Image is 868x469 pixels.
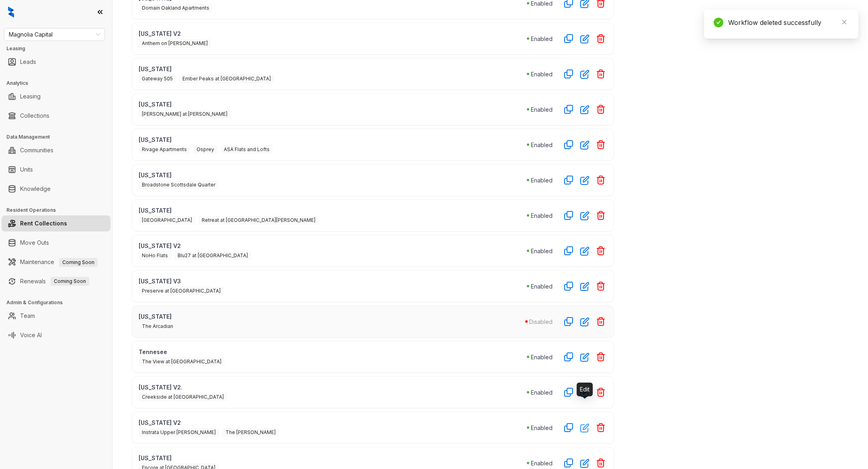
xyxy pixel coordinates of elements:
[531,141,553,149] p: Enabled
[2,235,111,251] li: Move Outs
[139,74,176,83] span: Gateway 505
[6,45,112,52] h3: Leasing
[51,277,89,286] span: Coming Soon
[199,216,319,225] span: Retreat at [GEOGRAPHIC_DATA][PERSON_NAME]
[139,110,231,119] span: [PERSON_NAME] at [PERSON_NAME]
[714,18,723,27] span: check-circle
[531,282,553,291] p: Enabled
[20,162,33,178] a: Units
[20,181,51,197] a: Knowledge
[6,133,112,141] h3: Data Management
[139,180,219,189] span: Broadstone Scottsdale Quarter
[20,273,89,289] a: RenewalsComing Soon
[139,312,525,321] p: [US_STATE]
[193,145,217,154] span: Osprey
[577,383,593,396] div: Edit
[139,418,527,427] p: [US_STATE] V2
[139,454,527,462] p: [US_STATE]
[9,29,100,41] span: Magnolia Capital
[139,357,225,366] span: The View at [GEOGRAPHIC_DATA]
[139,393,227,401] span: Creekside at [GEOGRAPHIC_DATA]
[2,54,111,70] li: Leads
[2,215,111,231] li: Rent Collections
[531,353,553,361] p: Enabled
[139,206,527,215] p: [US_STATE]
[2,273,111,289] li: Renewals
[139,277,527,285] p: [US_STATE] V3
[139,29,527,38] p: [US_STATE] V2
[531,388,553,397] p: Enabled
[8,6,14,18] img: logo
[139,39,211,48] span: Anthem on [PERSON_NAME]
[139,322,176,331] span: The Arcadian
[2,181,111,197] li: Knowledge
[2,327,111,343] li: Voice AI
[221,145,273,154] span: ASA Flats and Lofts
[2,142,111,158] li: Communities
[531,247,553,255] p: Enabled
[6,299,112,306] h3: Admin & Configurations
[20,235,49,251] a: Move Outs
[139,251,171,260] span: NoHo Flats
[6,207,112,214] h3: Resident Operations
[531,459,553,467] p: Enabled
[20,88,41,104] a: Leasing
[2,108,111,124] li: Collections
[529,317,553,326] p: Disabled
[139,287,224,295] span: Preserve at [GEOGRAPHIC_DATA]
[531,211,553,220] p: Enabled
[139,171,527,179] p: [US_STATE]
[2,88,111,104] li: Leasing
[531,70,553,78] p: Enabled
[20,142,53,158] a: Communities
[139,383,527,391] p: [US_STATE] V2.
[139,4,213,12] span: Domain Oakland Apartments
[2,254,111,270] li: Maintenance
[179,74,274,83] span: Ember Peaks at [GEOGRAPHIC_DATA]
[139,65,527,73] p: [US_STATE]
[139,100,527,109] p: [US_STATE]
[531,424,553,432] p: Enabled
[139,145,190,154] span: Rivage Apartments
[6,80,112,87] h3: Analytics
[531,35,553,43] p: Enabled
[139,428,219,437] span: Instrata Upper [PERSON_NAME]
[139,242,527,250] p: [US_STATE] V2
[2,308,111,324] li: Team
[841,19,847,25] span: close
[20,215,67,231] a: Rent Collections
[20,308,35,324] a: Team
[2,162,111,178] li: Units
[728,18,849,27] div: Workflow deleted successfully
[531,176,553,184] p: Enabled
[139,216,195,225] span: [GEOGRAPHIC_DATA]
[840,18,849,27] a: Close
[139,135,527,144] p: [US_STATE]
[531,105,553,114] p: Enabled
[139,348,527,356] p: Tennesee
[20,54,36,70] a: Leads
[174,251,251,260] span: Blu27 at [GEOGRAPHIC_DATA]
[59,258,98,267] span: Coming Soon
[20,327,42,343] a: Voice AI
[222,428,279,437] span: The [PERSON_NAME]
[20,108,49,124] a: Collections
